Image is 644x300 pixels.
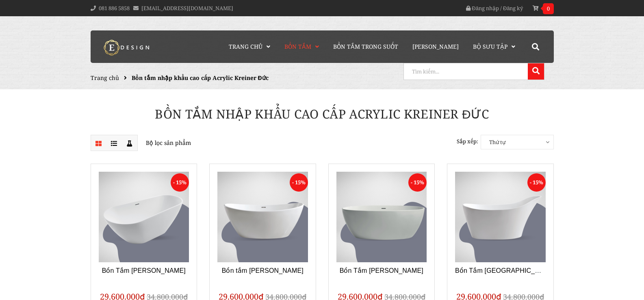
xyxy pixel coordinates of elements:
a: Bồn Tắm [PERSON_NAME] [102,267,186,274]
input: Tìm kiếm... [404,63,526,80]
p: Bộ lọc sản phẩm [91,135,316,151]
a: Trang chủ [91,74,119,82]
span: - 15% [171,173,189,192]
span: / [500,4,502,12]
a: Bồn Tắm [278,30,325,63]
label: Sắp xếp: [457,135,478,148]
a: [EMAIL_ADDRESS][DOMAIN_NAME] [141,4,233,12]
a: [PERSON_NAME] [406,30,465,63]
span: 0 [543,3,554,14]
span: Bộ Sưu Tập [473,43,507,50]
span: - 15% [527,173,546,192]
a: Bồn Tắm [PERSON_NAME] [340,267,423,274]
img: logo Kreiner Germany - Edesign Interior [97,39,158,56]
span: Bồn tắm nhập khẩu cao cấp Acrylic Kreiner Đức [132,74,269,82]
span: [PERSON_NAME] [412,43,459,50]
span: Thứ tự [481,135,553,149]
span: Bồn Tắm [284,43,311,50]
h1: Bồn tắm nhập khẩu cao cấp Acrylic Kreiner Đức [85,106,560,123]
span: - 15% [290,173,308,192]
a: Bồn tắm [PERSON_NAME] [222,267,304,274]
span: - 15% [408,173,427,192]
a: Bồn Tắm Trong Suốt [327,30,404,63]
a: Bộ Sưu Tập [467,30,521,63]
a: 081 886 5858 [99,4,130,12]
span: Bồn Tắm Trong Suốt [333,43,398,50]
span: Trang chủ [229,43,262,50]
a: Trang chủ [223,30,276,63]
a: Bồn Tắm [GEOGRAPHIC_DATA] [455,267,553,274]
